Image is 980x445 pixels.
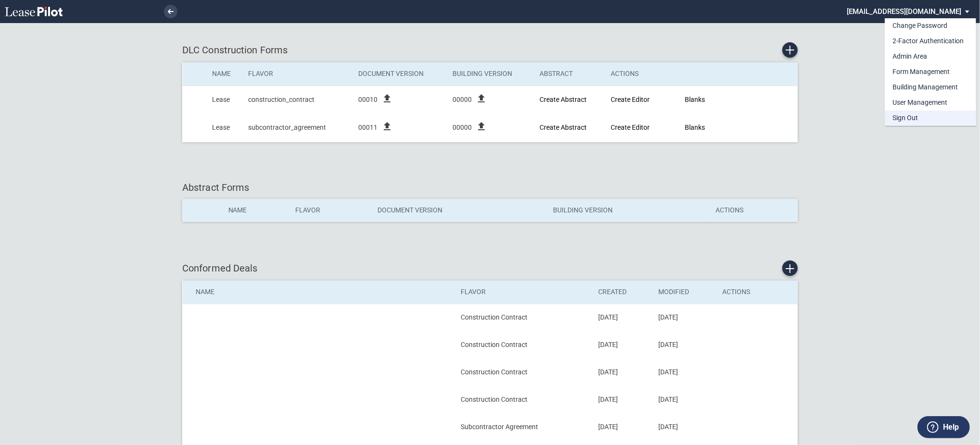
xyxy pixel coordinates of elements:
[892,67,950,77] div: Form Management
[943,421,959,433] label: Help
[892,21,947,31] div: Change Password
[892,52,927,62] div: Admin Area
[892,98,947,108] div: User Management
[892,37,964,46] div: 2-Factor Authentication
[917,416,970,438] button: Help
[892,83,958,92] div: Building Management
[892,113,918,123] div: Sign Out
